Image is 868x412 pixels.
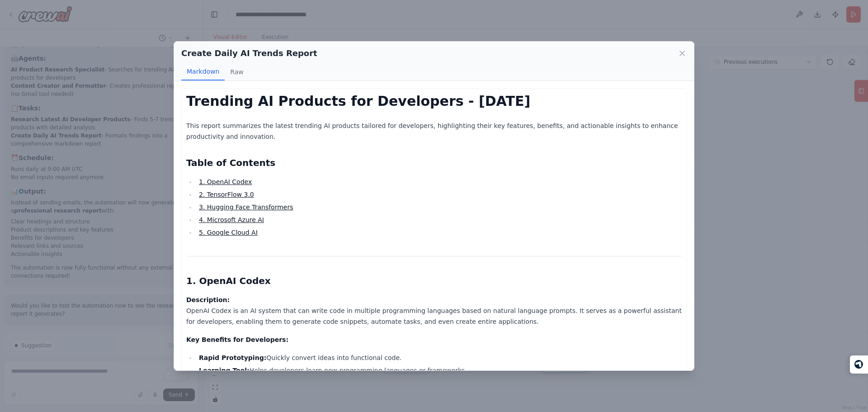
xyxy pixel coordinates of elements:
a: 3. Hugging Face Transformers [199,204,293,211]
button: Raw [225,63,249,81]
li: Helps developers learn new programming languages or frameworks. [196,365,682,376]
p: This report summarizes the latest trending AI products tailored for developers, highlighting thei... [186,120,682,142]
a: 2. TensorFlow 3.0 [199,191,254,198]
strong: Description: [186,296,230,303]
h2: 1. OpenAI Codex [186,275,682,287]
a: 1. OpenAI Codex [199,178,252,185]
li: Quickly convert ideas into functional code. [196,352,682,363]
strong: Key Benefits for Developers: [186,336,288,343]
p: OpenAI Codex is an AI system that can write code in multiple programming languages based on natur... [186,294,682,327]
strong: Learning Tool: [199,367,250,374]
a: 4. Microsoft Azure AI [199,216,264,223]
h1: Trending AI Products for Developers - [DATE] [186,93,682,109]
h2: Create Daily AI Trends Report [181,47,317,60]
strong: Rapid Prototyping: [199,354,266,361]
button: Markdown [181,63,225,81]
a: 5. Google Cloud AI [199,229,258,236]
h2: Table of Contents [186,156,682,169]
